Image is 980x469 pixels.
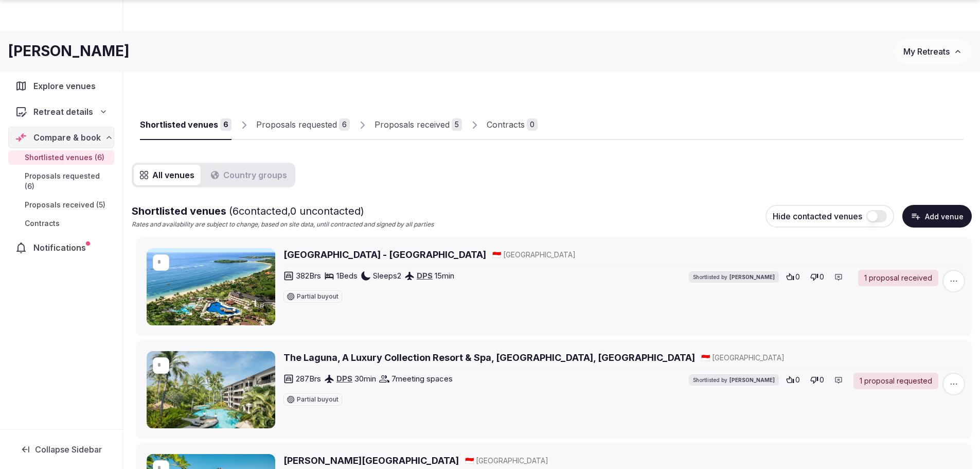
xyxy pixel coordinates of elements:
a: Proposals received5 [375,110,462,140]
button: 🇮🇩 [701,353,710,363]
span: Proposals received (5) [25,200,105,210]
span: Notifications [33,241,90,254]
img: The Laguna, A Luxury Collection Resort & Spa, Nusa Dua, Bali [147,351,275,428]
span: Partial buyout [297,396,338,403]
span: 🇮🇩 [465,456,474,465]
span: 🇮🇩 [492,250,501,259]
button: Collapse Sidebar [8,438,114,461]
span: [GEOGRAPHIC_DATA] [712,353,785,363]
div: 6 [220,118,231,131]
span: Collapse Sidebar [35,444,102,455]
span: [PERSON_NAME] [729,273,775,281]
div: Shortlisted by [689,271,779,283]
button: 0 [783,270,803,284]
div: Proposals received [375,118,450,131]
span: 0 [795,375,800,385]
a: 1 proposal received [858,270,938,286]
div: Contracts [487,118,525,131]
a: Explore venues [8,75,114,97]
span: 0 [819,375,824,385]
button: 🇮🇩 [492,250,501,260]
span: Partial buyout [297,293,338,300]
a: Shortlisted venues6 [140,110,231,140]
a: Notifications [8,237,114,258]
span: Contracts [25,218,60,229]
h1: [PERSON_NAME] [8,41,130,61]
div: 5 [452,118,462,131]
span: Shortlisted venues (6) [25,152,104,163]
a: [PERSON_NAME][GEOGRAPHIC_DATA] [283,454,459,467]
span: Compare & book [33,131,101,144]
span: 30 min [354,373,376,384]
div: 0 [527,118,538,131]
span: [GEOGRAPHIC_DATA] [503,250,576,260]
span: 15 min [435,270,454,281]
a: Contracts0 [487,110,538,140]
p: Rates and availability are subject to change, based on site data, until contracted and signed by ... [132,220,434,229]
span: 1 Beds [336,270,358,281]
button: Country groups [205,165,293,185]
span: Retreat details [33,106,93,118]
span: ( 6 contacted, 0 uncontacted) [229,205,364,217]
button: My Retreats [894,39,972,64]
span: 0 [795,272,800,282]
span: 🇮🇩 [701,353,710,362]
a: 1 proposal requested [853,373,938,389]
div: Shortlisted venues [140,118,218,131]
button: 🇮🇩 [465,456,474,466]
button: Add venue [902,205,972,228]
a: DPS [336,374,352,384]
button: 0 [807,270,827,284]
span: 382 Brs [296,270,321,281]
a: DPS [417,271,433,281]
span: 287 Brs [296,373,321,384]
a: [GEOGRAPHIC_DATA] - [GEOGRAPHIC_DATA] [283,248,486,261]
div: Proposals requested [256,118,337,131]
span: Proposals requested (6) [25,171,110,192]
a: The Laguna, A Luxury Collection Resort & Spa, [GEOGRAPHIC_DATA], [GEOGRAPHIC_DATA] [283,351,695,364]
button: All venues [134,165,201,185]
button: 0 [807,373,827,387]
img: Nusa Dua Beach Hotel & Spa - Bali [147,248,275,325]
span: 7 meeting spaces [391,373,453,384]
div: Shortlisted by [689,374,779,386]
a: Proposals received (5) [8,198,114,212]
span: Shortlisted venues [132,205,364,217]
span: Hide contacted venues [773,211,862,221]
a: Proposals requested6 [256,110,350,140]
a: Contracts [8,216,114,231]
span: Sleeps 2 [373,270,401,281]
span: My Retreats [903,46,950,57]
a: Shortlisted venues (6) [8,150,114,165]
div: 6 [339,118,350,131]
span: Explore venues [33,80,100,92]
button: 0 [783,373,803,387]
span: [GEOGRAPHIC_DATA] [476,456,548,466]
a: Proposals requested (6) [8,169,114,194]
span: 0 [819,272,824,282]
span: [PERSON_NAME] [729,376,775,384]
